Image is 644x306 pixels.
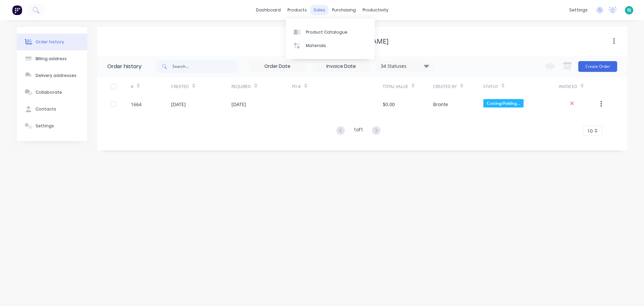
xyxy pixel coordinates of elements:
[107,62,142,71] div: Order history
[171,84,189,90] div: Created
[359,5,392,15] div: productivity
[284,5,310,15] div: products
[36,39,64,45] div: Order history
[383,77,433,96] div: Total Value
[231,77,292,96] div: Required
[36,106,56,112] div: Contacts
[171,101,186,108] div: [DATE]
[306,43,326,49] div: Materials
[292,77,382,96] div: PO #
[627,7,631,13] span: BJ
[17,34,87,50] button: Order history
[383,101,395,108] div: $0.00
[231,84,251,90] div: Required
[17,84,87,101] button: Collaborate
[131,84,133,90] div: #
[17,67,87,84] button: Delivery addresses
[433,84,457,90] div: Created By
[17,101,87,118] button: Contacts
[253,5,284,15] a: dashboard
[286,25,375,39] a: Product Catalogue
[249,61,306,72] input: Order Date
[483,77,559,96] div: Status
[559,77,599,96] div: Invoiced
[36,89,62,95] div: Collaborate
[383,84,408,90] div: Total Value
[17,50,87,67] button: Billing address
[483,84,498,90] div: Status
[377,62,433,70] div: 34 Statuses
[310,5,329,15] div: sales
[559,84,577,90] div: Invoiced
[433,77,483,96] div: Created By
[306,29,347,35] div: Product Catalogue
[36,73,76,79] div: Delivery addresses
[329,5,359,15] div: purchasing
[36,56,67,62] div: Billing address
[171,77,231,96] div: Created
[286,39,375,52] a: Materials
[587,127,593,134] span: 10
[131,101,142,108] div: 1664
[354,126,363,136] div: 1 of 1
[433,101,448,108] div: Bronte
[483,99,524,107] span: Cutting/Folding...
[566,5,591,15] div: settings
[172,60,239,73] input: Search...
[292,84,301,90] div: PO #
[131,77,171,96] div: #
[12,5,22,15] img: Factory
[231,101,246,108] div: [DATE]
[36,123,54,129] div: Settings
[17,118,87,134] button: Settings
[313,61,369,72] input: Invoice Date
[578,61,617,72] button: Create Order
